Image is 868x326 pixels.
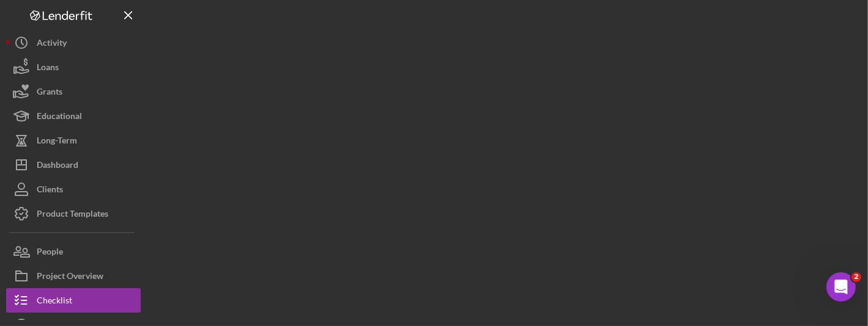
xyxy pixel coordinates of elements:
[6,264,141,288] button: Project Overview
[6,79,141,104] button: Grants
[37,264,103,291] div: Project Overview
[37,239,63,267] div: People
[6,153,141,177] button: Dashboard
[37,177,63,205] div: Clients
[6,104,141,128] button: Educational
[6,128,141,153] button: Long-Term
[37,55,59,82] div: Loans
[826,272,856,302] iframe: Intercom live chat
[37,104,82,131] div: Educational
[851,272,861,282] span: 2
[37,31,67,58] div: Activity
[37,128,77,156] div: Long-Term
[37,288,72,316] div: Checklist
[37,79,62,107] div: Grants
[6,201,141,226] button: Product Templates
[37,153,78,180] div: Dashboard
[6,55,141,79] button: Loans
[6,177,141,201] button: Clients
[37,201,108,229] div: Product Templates
[6,288,141,313] button: Checklist
[6,31,141,55] button: Activity
[6,239,141,264] button: People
